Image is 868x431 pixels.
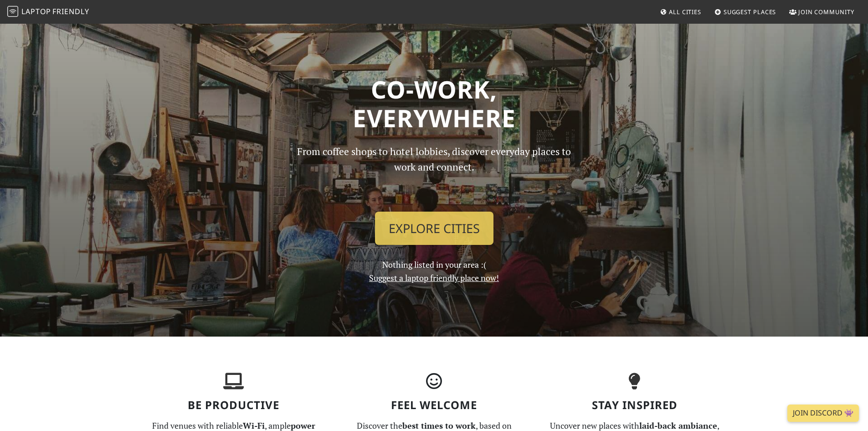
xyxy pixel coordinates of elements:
[711,4,780,20] a: Suggest Places
[7,4,89,20] a: LaptopFriendly LaptopFriendly
[339,399,529,412] h3: Feel Welcome
[139,399,329,412] h3: Be Productive
[402,420,476,431] strong: best times to work
[139,75,729,133] h1: Co-work, Everywhere
[656,4,705,20] a: All Cities
[787,405,859,422] a: Join Discord 👾
[798,8,854,16] span: Join Community
[289,144,579,204] p: From coffee shops to hotel lobbies, discover everyday places to work and connect.
[284,144,585,285] div: Nothing listed in your area :(
[21,6,51,16] span: Laptop
[243,420,265,431] strong: Wi-Fi
[639,420,717,431] strong: laid-back ambiance
[540,399,729,412] h3: Stay Inspired
[669,8,701,16] span: All Cities
[52,6,89,16] span: Friendly
[7,6,18,17] img: LaptopFriendly
[786,4,858,20] a: Join Community
[724,8,776,16] span: Suggest Places
[375,212,493,245] a: Explore Cities
[369,272,499,283] a: Suggest a laptop friendly place now!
